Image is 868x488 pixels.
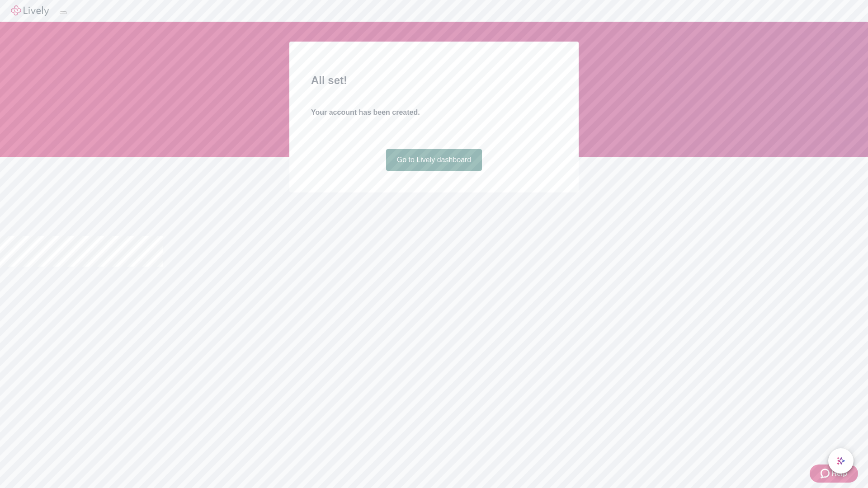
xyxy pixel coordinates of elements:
[11,5,49,16] img: Lively
[311,107,557,118] h4: Your account has been created.
[311,72,557,89] h2: All set!
[821,468,831,479] svg: Zendesk support icon
[386,149,482,171] a: Go to Lively dashboard
[828,448,854,474] button: chat
[810,465,858,483] button: Zendesk support iconHelp
[831,468,847,479] span: Help
[836,456,845,465] svg: Lively AI Assistant
[60,11,67,14] button: Log out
